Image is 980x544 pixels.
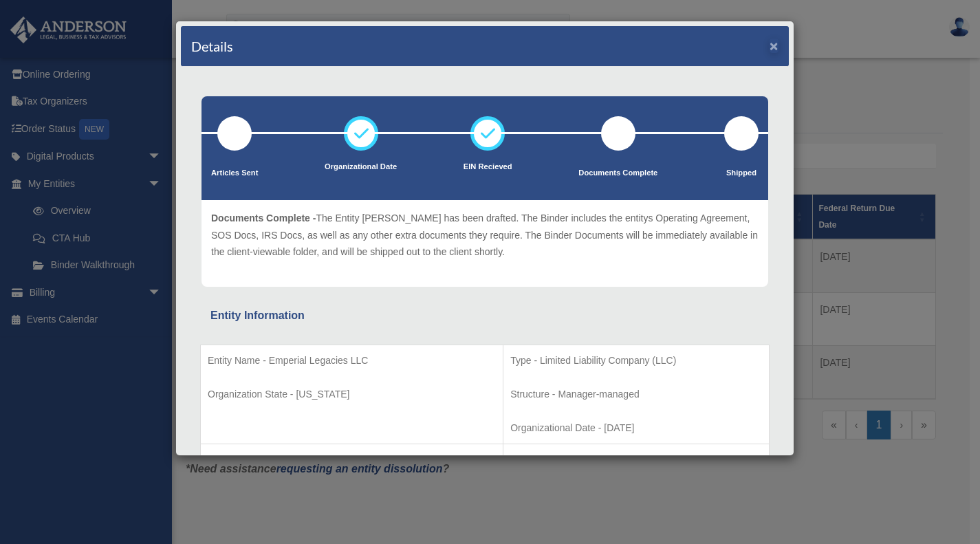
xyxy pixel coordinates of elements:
h4: Details [191,36,233,56]
p: EIN # - [US_EMPLOYER_IDENTIFICATION_NUMBER] [208,451,496,468]
button: × [770,39,778,53]
div: Entity Information [210,306,759,325]
p: Articles Sent [211,166,258,180]
p: Entity Name - Emperial Legacies LLC [208,352,496,369]
p: Business Address - [STREET_ADDRESS] [510,451,762,468]
p: Structure - Manager-managed [510,386,762,403]
p: Organizational Date [325,160,397,174]
p: Documents Complete [578,166,657,180]
span: Documents Complete - [211,213,316,224]
p: The Entity [PERSON_NAME] has been drafted. The Binder includes the entitys Operating Agreement, S... [211,210,759,261]
p: Shipped [724,166,759,180]
p: EIN Recieved [464,160,512,174]
p: Type - Limited Liability Company (LLC) [510,352,762,369]
p: Organizational Date - [DATE] [510,420,762,437]
p: Organization State - [US_STATE] [208,386,496,403]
